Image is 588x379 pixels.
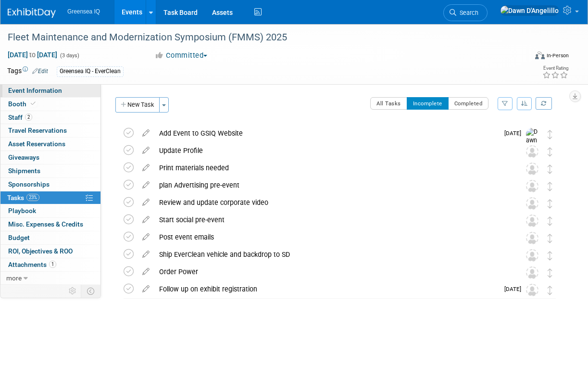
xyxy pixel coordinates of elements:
[154,264,507,280] div: Order Power
[8,220,83,228] span: Misc. Expenses & Credits
[28,51,37,59] span: to
[81,285,101,297] td: Toggle Event Tabs
[548,268,552,278] i: Move task
[6,274,22,282] span: more
[115,97,160,113] button: New Task
[535,51,545,59] img: Format-Inperson.png
[57,66,124,76] div: Greensea IQ - EverClean
[0,231,100,244] a: Budget
[138,267,154,276] a: edit
[526,180,538,192] img: Unassigned
[0,138,100,151] a: Asset Reservations
[500,5,559,16] img: Dawn D'Angelillo
[138,215,154,224] a: edit
[49,261,56,268] span: 1
[138,250,154,259] a: edit
[504,130,526,137] span: [DATE]
[487,50,569,64] div: Event Format
[8,247,73,255] span: ROI, Objectives & ROO
[8,207,36,215] span: Playbook
[526,145,538,158] img: Unassigned
[0,151,100,164] a: Giveaways
[154,229,507,245] div: Post event emails
[0,84,100,97] a: Event Information
[8,87,62,94] span: Event Information
[0,98,100,111] a: Booth
[138,164,154,172] a: edit
[0,272,100,285] a: more
[0,191,100,204] a: Tasks23%
[0,164,100,177] a: Shipments
[8,180,50,188] span: Sponsorships
[546,52,569,59] div: In-Person
[26,194,39,201] span: 23%
[67,8,100,15] span: Greensea IQ
[8,8,56,18] img: ExhibitDay
[0,245,100,258] a: ROI, Objectives & ROO
[526,197,538,210] img: Unassigned
[154,142,507,159] div: Update Profile
[138,146,154,155] a: edit
[548,234,552,243] i: Move task
[548,216,552,226] i: Move task
[64,285,81,297] td: Personalize Event Tab Strip
[8,114,32,121] span: Staff
[32,68,48,75] a: Edit
[526,266,538,279] img: Unassigned
[370,97,407,110] button: All Tasks
[0,178,100,191] a: Sponsorships
[7,194,39,202] span: Tasks
[138,129,154,138] a: edit
[548,182,552,191] i: Move task
[0,111,100,124] a: Staff2
[154,160,507,176] div: Print materials needed
[151,51,212,61] button: Committed
[0,258,100,271] a: Attachments1
[407,97,449,110] button: Incomplete
[138,181,154,189] a: edit
[59,52,79,59] span: (3 days)
[8,140,65,148] span: Asset Reservations
[138,198,154,207] a: edit
[7,51,58,59] span: [DATE] [DATE]
[138,233,154,241] a: edit
[0,204,100,217] a: Playbook
[0,218,100,231] a: Misc. Expenses & Credits
[526,249,538,262] img: Unassigned
[542,66,568,71] div: Event Rating
[548,164,552,174] i: Move task
[456,9,478,16] span: Search
[8,153,39,161] span: Giveaways
[536,97,552,110] a: Refresh
[548,199,552,208] i: Move task
[548,147,552,156] i: Move task
[526,232,538,244] img: Unassigned
[548,130,552,139] i: Move task
[31,101,36,106] i: Booth reservation complete
[443,4,488,21] a: Search
[8,167,40,175] span: Shipments
[154,194,507,211] div: Review and update corporate video
[154,125,499,141] div: Add Event to GSIQ Website
[8,100,38,108] span: Booth
[8,234,30,241] span: Budget
[548,286,552,295] i: Move task
[138,285,154,293] a: edit
[25,114,32,121] span: 2
[8,261,56,268] span: Attachments
[154,246,507,263] div: Ship EverClean vehicle and backdrop to SD
[7,66,48,77] td: Tags
[4,29,521,46] div: Fleet Maintenance and Modernization Symposium (FMMS) 2025
[526,215,538,227] img: Unassigned
[548,251,552,260] i: Move task
[154,177,507,193] div: plan Advertising pre-event
[526,128,540,170] img: Dawn D'Angelillo
[8,126,67,134] span: Travel Reservations
[526,163,538,175] img: Unassigned
[154,212,507,228] div: Start social pre-event
[154,281,499,297] div: Follow up on exhibit registration
[526,284,538,296] img: Unassigned
[0,124,100,137] a: Travel Reservations
[504,286,526,292] span: [DATE]
[448,97,489,110] button: Completed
